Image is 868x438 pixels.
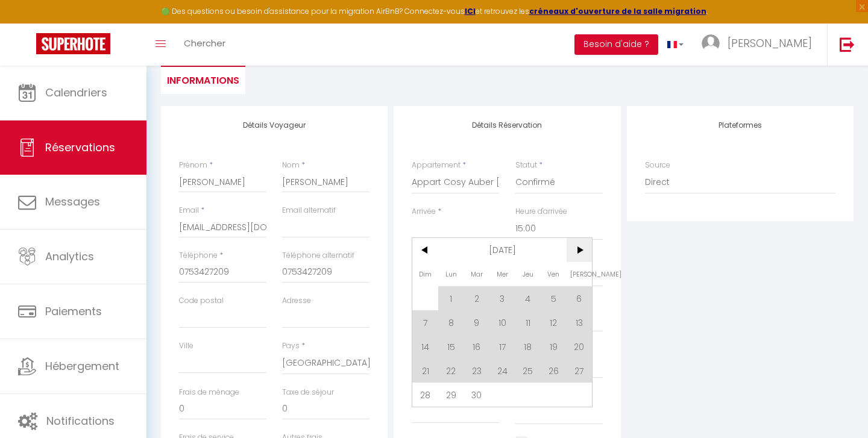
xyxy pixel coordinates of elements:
span: Analytics [45,249,94,264]
label: Pays [282,340,300,352]
span: 11 [515,310,541,334]
span: 29 [438,383,464,407]
label: Source [645,160,670,171]
span: 16 [464,334,489,358]
span: Lun [438,262,464,286]
h4: Détails Réservation [412,121,602,130]
span: 28 [412,383,438,407]
label: Téléphone [179,250,218,261]
label: Appartement [412,160,461,171]
span: < [412,238,438,262]
span: 8 [438,310,464,334]
button: Besoin d'aide ? [574,34,658,55]
span: [PERSON_NAME] [728,36,812,51]
span: 22 [438,358,464,383]
span: Paiements [45,304,102,319]
li: Informations [161,64,245,94]
span: Jeu [515,262,541,286]
label: Code postal [179,295,224,307]
span: Calendriers [45,85,107,100]
span: 30 [464,383,489,407]
a: Chercher [175,23,234,66]
span: Mar [464,262,489,286]
span: Messages [45,194,100,209]
span: [PERSON_NAME] [567,262,593,286]
label: Email alternatif [282,205,336,216]
span: 17 [489,334,515,358]
span: Dim [412,262,438,286]
label: Taxe de séjour [282,387,334,398]
span: 14 [412,334,438,358]
span: Ven [541,262,567,286]
h4: Plateformes [645,121,835,130]
img: Super Booking [36,33,110,54]
label: Email [179,205,199,216]
a: ... [PERSON_NAME] [693,23,827,66]
span: 4 [515,286,541,310]
span: > [567,238,593,262]
span: 10 [489,310,515,334]
button: Ouvrir le widget de chat LiveChat [10,5,46,41]
span: 13 [567,310,593,334]
span: 9 [464,310,489,334]
h4: Détails Voyageur [179,121,370,130]
label: Statut [515,160,537,171]
span: 26 [541,358,567,383]
label: Adresse [282,295,311,307]
span: Chercher [184,37,225,49]
span: Notifications [46,413,115,428]
label: Prénom [179,160,207,171]
span: 1 [438,286,464,310]
span: 20 [567,334,593,358]
span: 21 [412,358,438,383]
span: 18 [515,334,541,358]
label: Frais de ménage [179,387,239,398]
span: 24 [489,358,515,383]
span: 23 [464,358,489,383]
label: Ville [179,340,193,352]
span: Réservations [45,140,115,155]
span: 5 [541,286,567,310]
span: 6 [567,286,593,310]
span: 25 [515,358,541,383]
img: logout [840,37,855,52]
a: ICI [465,6,476,16]
span: 3 [489,286,515,310]
span: 2 [464,286,489,310]
span: Mer [489,262,515,286]
span: 12 [541,310,567,334]
span: 19 [541,334,567,358]
label: Nom [282,160,300,171]
img: ... [702,34,720,52]
label: Téléphone alternatif [282,250,354,261]
span: Hébergement [45,358,119,374]
label: Heure d'arrivée [515,206,567,217]
label: Arrivée [412,206,436,217]
span: [DATE] [438,238,567,262]
span: 7 [412,310,438,334]
span: 15 [438,334,464,358]
a: créneaux d'ouverture de la salle migration [529,6,706,16]
span: 27 [567,358,593,383]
